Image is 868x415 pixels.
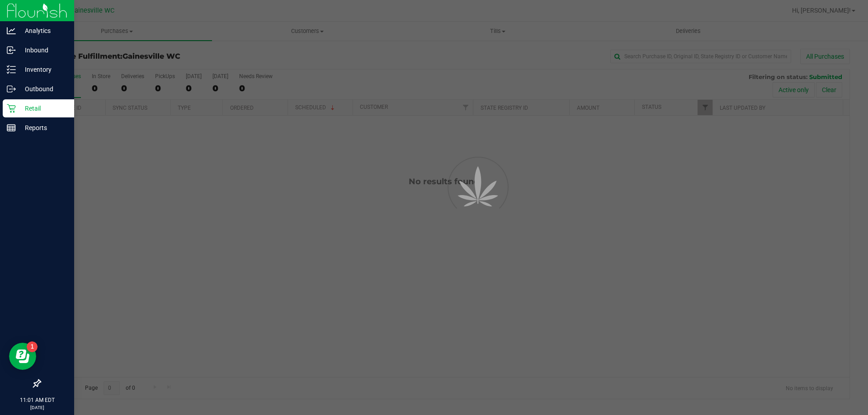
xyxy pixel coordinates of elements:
[16,103,70,114] p: Retail
[7,84,16,93] inline-svg: Outbound
[7,26,16,35] inline-svg: Analytics
[27,341,38,352] iframe: Resource center unread badge
[7,123,16,132] inline-svg: Reports
[16,122,70,133] p: Reports
[9,343,36,370] iframe: Resource center
[4,404,70,411] p: [DATE]
[16,64,70,75] p: Inventory
[16,84,70,94] p: Outbound
[16,45,70,56] p: Inbound
[4,396,70,404] p: 11:01 AM EDT
[16,25,70,36] p: Analytics
[7,65,16,74] inline-svg: Inventory
[7,104,16,113] inline-svg: Retail
[7,46,16,55] inline-svg: Inbound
